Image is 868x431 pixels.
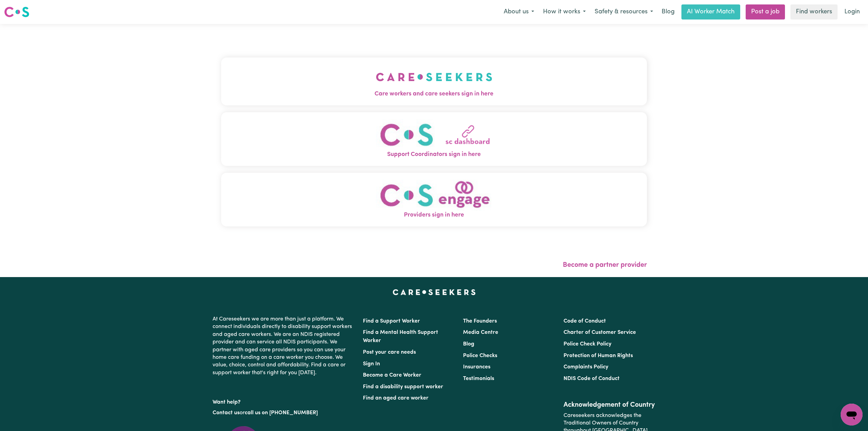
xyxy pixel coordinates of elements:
a: Find a disability support worker [363,384,443,390]
a: Complaints Policy [564,364,608,370]
a: Testimonials [463,376,494,381]
a: Find workers [790,4,838,19]
img: Careseekers logo [4,6,29,18]
button: Providers sign in here [221,173,647,226]
a: Become a partner provider [563,262,647,269]
a: Media Centre [463,330,498,335]
a: Careseekers logo [4,4,29,20]
a: Insurances [463,364,490,370]
a: Blog [657,4,679,19]
a: Police Check Policy [564,341,611,347]
span: Care workers and care seekers sign in here [221,90,647,99]
button: How it works [539,5,590,19]
a: Find an aged care worker [363,395,429,401]
button: About us [499,5,539,19]
span: Support Coordinators sign in here [221,150,647,159]
h2: Acknowledgement of Country [564,401,655,409]
a: The Founders [463,318,497,324]
a: Charter of Customer Service [564,330,636,335]
a: call us on [PHONE_NUMBER] [245,410,318,416]
a: Sign In [363,361,380,367]
a: Login [840,4,864,19]
a: AI Worker Match [681,4,740,19]
a: Careseekers home page [393,289,476,295]
button: Care workers and care seekers sign in here [221,57,647,105]
a: Protection of Human Rights [564,353,633,358]
a: Blog [463,341,474,347]
a: Code of Conduct [564,318,606,324]
a: Police Checks [463,353,497,358]
button: Safety & resources [590,5,657,19]
a: Find a Mental Health Support Worker [363,330,438,343]
a: NDIS Code of Conduct [564,376,620,381]
a: Find a Support Worker [363,318,420,324]
p: or [213,406,355,419]
span: Providers sign in here [221,211,647,220]
a: Post a job [746,4,785,19]
p: At Careseekers we are more than just a platform. We connect individuals directly to disability su... [213,313,355,379]
a: Post your care needs [363,350,416,355]
a: Contact us [213,410,240,416]
iframe: Button to launch messaging window [841,404,863,426]
button: Support Coordinators sign in here [221,112,647,166]
a: Become a Care Worker [363,373,421,378]
p: Want help? [213,396,355,406]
